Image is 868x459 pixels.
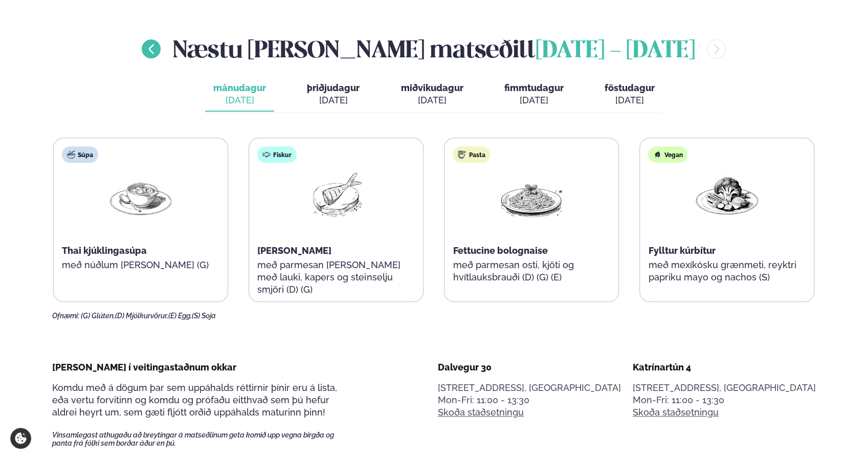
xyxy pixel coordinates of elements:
span: Komdu með á dögum þar sem uppáhalds réttirnir þínir eru á lista, eða vertu forvitinn og komdu og ... [52,382,337,418]
p: [STREET_ADDRESS], [GEOGRAPHIC_DATA] [633,382,816,394]
a: Skoða staðsetningu [633,406,719,419]
img: Vegan.png [694,171,760,218]
span: [PERSON_NAME] [257,245,331,256]
div: Mon-Fri: 11:00 - 13:30 [633,394,816,406]
span: [PERSON_NAME] í veitingastaðnum okkar [52,362,236,373]
span: Thai kjúklingasúpa [62,245,147,256]
img: soup.svg [67,150,75,159]
div: Mon-Fri: 11:00 - 13:30 [438,394,621,406]
button: fimmtudagur [DATE] [496,78,571,112]
img: Vegan.svg [653,150,661,159]
button: menu-btn-right [707,39,726,58]
span: þriðjudagur [307,82,360,93]
span: föstudagur [604,82,654,93]
div: Vegan [648,146,687,163]
p: með núðlum [PERSON_NAME] (G) [62,259,219,271]
img: Spagetti.png [499,171,564,218]
div: [DATE] [400,94,463,106]
div: Fiskur [257,146,297,163]
div: Dalvegur 30 [438,361,621,374]
div: Súpa [62,146,98,163]
span: mánudagur [213,82,266,93]
p: [STREET_ADDRESS], [GEOGRAPHIC_DATA] [438,382,621,394]
p: með mexíkósku grænmeti, reyktri papriku mayo og nachos (S) [648,259,806,283]
span: (D) Mjólkurvörur, [115,312,168,320]
a: Skoða staðsetningu [438,406,524,419]
span: miðvikudagur [400,82,463,93]
p: með parmesan osti, kjöti og hvítlauksbrauði (D) (G) (E) [453,259,610,283]
span: Ofnæmi: [52,312,79,320]
div: Pasta [453,146,490,163]
span: (S) Soja [192,312,216,320]
div: Katrínartún 4 [633,361,816,374]
div: [DATE] [307,94,360,106]
button: miðvikudagur [DATE] [392,78,471,112]
div: [DATE] [213,94,266,106]
img: pasta.svg [458,150,466,159]
span: (G) Glúten, [81,312,115,320]
a: Cookie settings [10,428,31,449]
button: menu-btn-left [142,39,161,58]
span: [DATE] - [DATE] [535,40,695,62]
span: Vinsamlegast athugaðu að breytingar á matseðlinum geta komið upp vegna birgða og panta frá fólki ... [52,431,352,447]
span: Fylltur kúrbítur [648,245,715,256]
img: Fish.png [303,171,369,218]
span: Fettucine bolognaise [453,245,547,256]
button: mánudagur [DATE] [205,78,274,112]
img: Soup.png [108,171,173,218]
span: fimmtudagur [504,82,563,93]
span: (E) Egg, [168,312,192,320]
p: með parmesan [PERSON_NAME] með lauki, kapers og steinselju smjöri (D) (G) [257,259,415,296]
div: [DATE] [604,94,654,106]
button: föstudagur [DATE] [596,78,662,112]
div: [DATE] [504,94,563,106]
h2: Næstu [PERSON_NAME] matseðill [173,32,695,65]
button: þriðjudagur [DATE] [299,78,368,112]
img: fish.svg [262,150,271,159]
